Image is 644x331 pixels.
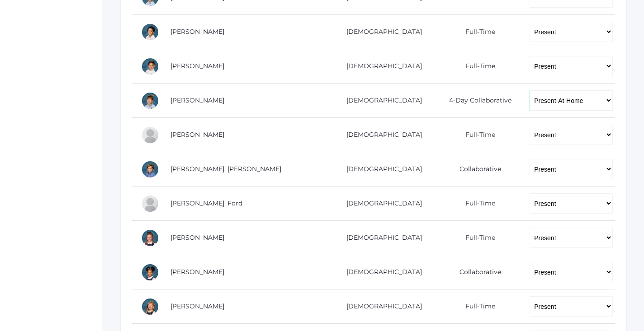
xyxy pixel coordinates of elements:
[141,126,159,144] div: Chloé Noëlle Cope
[433,289,521,324] td: Full-Time
[329,221,433,255] td: [DEMOGRAPHIC_DATA]
[141,229,159,247] div: Lyla Foster
[141,160,159,178] div: Austen Crosby
[329,255,433,289] td: [DEMOGRAPHIC_DATA]
[170,233,224,242] a: [PERSON_NAME]
[170,62,224,70] a: [PERSON_NAME]
[141,57,159,75] div: Owen Bernardez
[170,199,242,207] a: [PERSON_NAME], Ford
[329,49,433,84] td: [DEMOGRAPHIC_DATA]
[141,195,159,213] div: Ford Ferris
[170,165,281,173] a: [PERSON_NAME], [PERSON_NAME]
[170,302,224,310] a: [PERSON_NAME]
[141,92,159,110] div: Obadiah Bradley
[170,131,224,139] a: [PERSON_NAME]
[329,84,433,118] td: [DEMOGRAPHIC_DATA]
[433,84,521,118] td: 4-Day Collaborative
[433,221,521,255] td: Full-Time
[433,15,521,49] td: Full-Time
[170,268,224,276] a: [PERSON_NAME]
[329,118,433,152] td: [DEMOGRAPHIC_DATA]
[433,49,521,84] td: Full-Time
[329,15,433,49] td: [DEMOGRAPHIC_DATA]
[170,96,224,104] a: [PERSON_NAME]
[433,186,521,221] td: Full-Time
[433,152,521,186] td: Collaborative
[141,23,159,41] div: Grayson Abrea
[141,298,159,316] div: Gracelyn Lavallee
[329,289,433,324] td: [DEMOGRAPHIC_DATA]
[141,263,159,281] div: Crue Harris
[329,186,433,221] td: [DEMOGRAPHIC_DATA]
[329,152,433,186] td: [DEMOGRAPHIC_DATA]
[170,28,224,36] a: [PERSON_NAME]
[433,118,521,152] td: Full-Time
[433,255,521,289] td: Collaborative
